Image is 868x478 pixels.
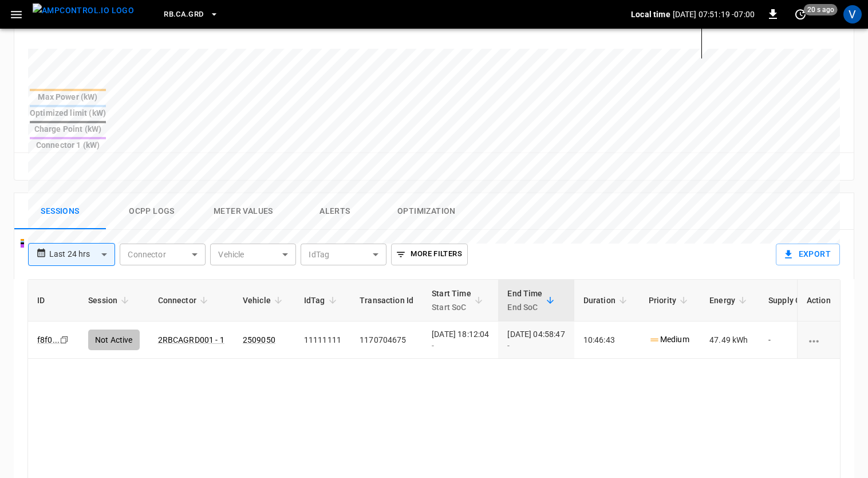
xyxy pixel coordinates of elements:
[797,280,840,322] th: Action
[843,5,862,23] div: profile-icon
[649,293,691,307] span: Priority
[507,287,557,314] span: End TimeEnd SoC
[583,293,630,307] span: Duration
[432,300,471,314] p: Start SoC
[381,193,472,230] button: Optimization
[631,9,670,20] p: Local time
[106,193,198,230] button: Ocpp logs
[88,293,132,307] span: Session
[432,287,486,314] span: Start TimeStart SoC
[198,193,289,230] button: Meter Values
[49,244,115,265] div: Last 24 hrs
[432,287,471,314] div: Start Time
[507,287,542,314] div: End Time
[507,300,542,314] p: End SoC
[673,9,755,20] p: [DATE] 07:51:19 -07:00
[158,293,211,307] span: Connector
[159,3,223,26] button: RB.CA.GRD
[14,193,106,230] button: Sessions
[164,8,203,21] span: RB.CA.GRD
[243,293,286,307] span: Vehicle
[350,280,423,322] th: Transaction Id
[791,5,810,23] button: set refresh interval
[776,244,840,265] button: Export
[28,280,79,322] th: ID
[768,290,835,311] div: Supply Cost
[33,3,134,18] img: ampcontrol.io logo
[304,293,340,307] span: IdTag
[709,293,750,307] span: Energy
[391,244,467,265] button: More Filters
[289,193,381,230] button: Alerts
[807,334,831,346] div: charging session options
[804,4,838,15] span: 20 s ago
